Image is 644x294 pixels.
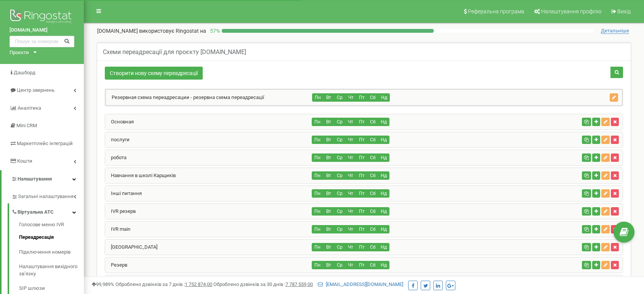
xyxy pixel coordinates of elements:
[10,49,29,56] div: Проєкти
[115,281,212,287] span: Оброблено дзвінків за 7 днів :
[14,70,35,75] span: Дашборд
[367,153,378,162] button: Сб
[345,189,356,198] button: Чт
[356,136,367,144] button: Пт
[367,118,378,126] button: Сб
[97,27,206,35] p: [DOMAIN_NAME]
[18,193,74,200] span: Загальні налаштування
[323,261,334,269] button: Вт
[323,153,334,162] button: Вт
[334,93,346,102] button: Ср
[105,137,130,142] a: послуги
[345,118,356,126] button: Чт
[378,136,389,144] button: Нд
[312,93,324,102] button: Пн
[345,261,356,269] button: Чт
[18,209,54,216] span: Віртуальна АТС
[356,93,368,102] button: Пт
[18,176,52,182] span: Налаштування
[367,171,378,180] button: Сб
[345,136,356,144] button: Чт
[356,171,367,180] button: Пт
[334,118,345,126] button: Ср
[139,28,206,34] span: використовує Ringostat на
[105,173,176,178] a: Навчання в школі Карщиків
[378,153,389,162] button: Нд
[345,243,356,251] button: Чт
[617,8,631,14] span: Вихід
[610,67,623,78] button: Пошук схеми переадресації
[312,153,323,162] button: Пн
[334,225,345,233] button: Ср
[285,281,313,287] u: 7 787 559,00
[105,119,134,125] a: Основная
[323,171,334,180] button: Вт
[312,171,323,180] button: Пн
[2,170,84,188] a: Налаштування
[19,230,84,245] a: Переадресація
[345,93,357,102] button: Чт
[334,243,345,251] button: Ср
[91,281,114,287] span: 99,989%
[17,158,32,164] span: Кошти
[334,136,345,144] button: Ср
[378,171,389,180] button: Нд
[106,94,264,100] a: Резервная схема переадресации - резервна схема переадресації
[16,123,37,128] span: Mini CRM
[312,207,323,216] button: Пн
[11,203,84,219] a: Віртуальна АТС
[356,153,367,162] button: Пт
[18,105,41,111] span: Аналiтика
[378,93,390,102] button: Нд
[105,226,130,232] a: IVR main
[105,155,127,160] a: робота
[323,189,334,198] button: Вт
[356,207,367,216] button: Пт
[11,188,84,203] a: Загальні налаштування
[356,118,367,126] button: Пт
[312,243,323,251] button: Пн
[185,281,212,287] u: 1 752 874,00
[10,27,74,34] a: [DOMAIN_NAME]
[19,245,84,260] a: Підключення номерів
[345,207,356,216] button: Чт
[105,190,142,196] a: Інші питання
[356,225,367,233] button: Пт
[213,281,313,287] span: Оброблено дзвінків за 30 днів :
[334,153,345,162] button: Ср
[601,28,629,34] span: Детальніше
[10,8,74,27] img: Ringostat logo
[356,243,367,251] button: Пт
[367,243,378,251] button: Сб
[345,171,356,180] button: Чт
[334,189,345,198] button: Ср
[367,225,378,233] button: Сб
[378,118,389,126] button: Нд
[318,281,403,287] a: [EMAIL_ADDRESS][DOMAIN_NAME]
[323,93,335,102] button: Вт
[367,93,379,102] button: Сб
[19,221,84,230] a: Голосове меню IVR
[378,243,389,251] button: Нд
[323,136,334,144] button: Вт
[345,225,356,233] button: Чт
[468,8,524,14] span: Реферальна програма
[356,261,367,269] button: Пт
[323,207,334,216] button: Вт
[105,262,127,268] a: Резерв
[367,261,378,269] button: Сб
[103,49,246,56] h5: Схеми переадресації для проєкту [DOMAIN_NAME]
[378,225,389,233] button: Нд
[323,225,334,233] button: Вт
[312,225,323,233] button: Пн
[367,189,378,198] button: Сб
[323,118,334,126] button: Вт
[105,67,203,80] a: Створити нову схему переадресації
[378,189,389,198] button: Нд
[334,261,345,269] button: Ср
[312,118,323,126] button: Пн
[17,87,54,93] span: Центр звернень
[312,189,323,198] button: Пн
[19,260,84,281] a: Налаштування вихідного зв’язку
[334,171,345,180] button: Ср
